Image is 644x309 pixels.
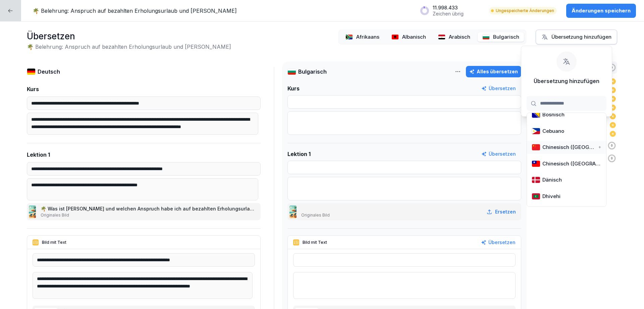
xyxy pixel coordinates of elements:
p: Lektion 1 [287,150,311,158]
img: tw.svg [532,160,540,167]
img: dk.svg [532,177,540,183]
p: 0 [611,156,612,160]
p: Lektion 1 [27,151,50,159]
p: Originales Bild [41,212,255,218]
img: za.svg [345,34,353,40]
img: ba.svg [532,111,540,118]
p: Bild mit Text [303,239,327,245]
button: Übersetzen [481,150,516,158]
p: Zeichen übrig [433,11,464,17]
div: Übersetzung hinzufügen [541,33,611,41]
p: Deutsch [38,68,60,76]
p: 11.998.433 [433,5,464,11]
div: Alles übersetzen [469,68,518,75]
p: 🌴 Was ist [PERSON_NAME] und welchen Anspruch habe ich auf bezahlten Erholungsurlaub? [41,205,255,212]
p: Dänisch [542,176,562,184]
p: Cebuano [542,127,564,135]
p: Bosnisch [542,111,565,119]
p: Bild mit Text [42,239,66,245]
img: mv.svg [532,193,540,200]
h1: Übersetzen [27,30,231,43]
p: Änderungen speichern [572,7,631,14]
p: 0 [611,144,612,148]
p: Kurs [287,84,300,92]
img: ph.svg [532,128,540,134]
p: Arabisch [449,33,470,41]
img: eg.svg [438,34,445,40]
p: Ersetzen [495,208,516,215]
p: Bulgarisch [493,33,519,41]
h2: 🌴 Belehrung: Anspruch auf bezahlten Erholungsurlaub und [PERSON_NAME] [27,43,231,51]
button: Alles übersetzen [466,66,521,77]
p: Albanisch [402,33,426,41]
img: ri0gluasp4rnyvqi2u6flkoh.png [29,205,36,218]
img: de.svg [27,68,36,75]
p: Chinesisch ([GEOGRAPHIC_DATA]) [542,160,601,168]
button: Übersetzen [481,239,516,246]
p: Übersetzung hinzufügen [534,77,599,85]
img: ri0gluasp4rnyvqi2u6flkoh.png [289,205,297,218]
img: bg.svg [482,34,490,40]
p: Chinesisch ([GEOGRAPHIC_DATA]) [542,144,596,151]
button: 11.998.433Zeichen übrig [417,2,483,19]
button: Übersetzung hinzufügen [536,30,617,44]
p: Dhivehi [542,193,560,200]
p: Originales Bild [301,212,330,218]
img: al.svg [391,34,399,40]
button: Übersetzen [481,85,516,92]
p: Bulgarisch [298,68,327,76]
p: Kurs [27,85,39,93]
img: cn.svg [532,144,540,151]
p: Afrikaans [356,33,379,41]
p: Ungespeicherte Änderungen [496,8,554,14]
img: bg.svg [287,68,296,75]
p: 🌴 Belehrung: Anspruch auf bezahlten Erholungsurlaub und [PERSON_NAME] [33,7,237,15]
button: Änderungen speichern [566,4,636,18]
